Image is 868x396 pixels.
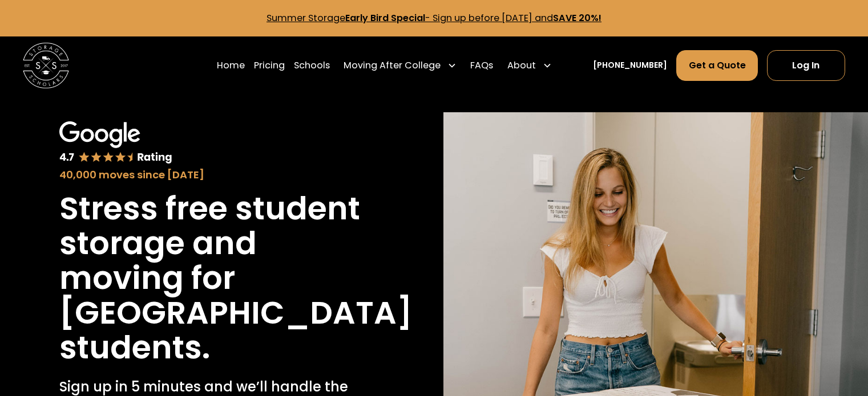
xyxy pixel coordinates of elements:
[59,296,412,330] h1: [GEOGRAPHIC_DATA]
[217,50,245,81] a: Home
[267,11,601,25] a: Summer StorageEarly Bird Special- Sign up before [DATE] andSAVE 20%!
[503,50,556,81] div: About
[59,191,365,296] h1: Stress free student storage and moving for
[59,167,365,182] div: 40,000 moves since [DATE]
[345,11,425,25] strong: Early Bird Special
[553,11,601,25] strong: SAVE 20%!
[294,50,330,81] a: Schools
[767,50,845,81] a: Log In
[254,50,285,81] a: Pricing
[344,59,441,72] div: Moving After College
[23,43,69,89] img: Storage Scholars main logo
[676,50,757,81] a: Get a Quote
[59,330,210,365] h1: students.
[470,50,493,81] a: FAQs
[59,121,172,165] img: Google 4.7 star rating
[339,50,461,81] div: Moving After College
[507,59,536,72] div: About
[593,59,667,71] a: [PHONE_NUMBER]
